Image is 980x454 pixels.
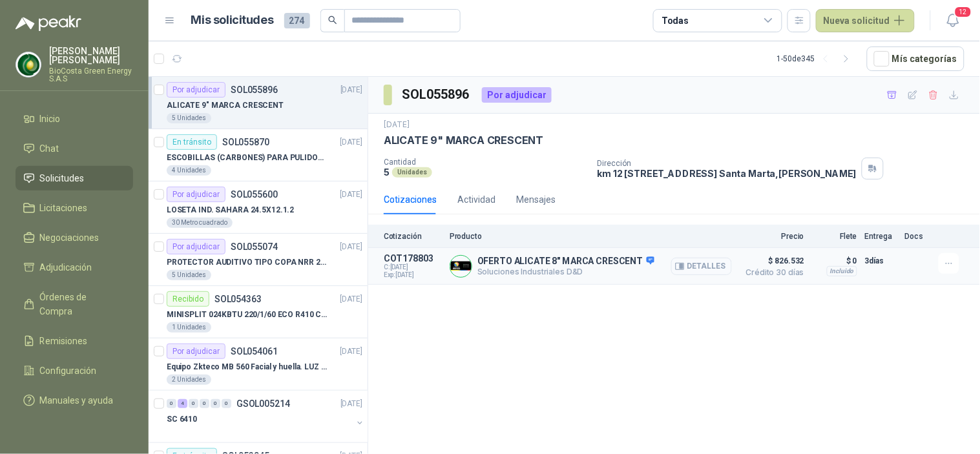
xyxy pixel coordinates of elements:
[49,46,133,65] p: [PERSON_NAME] [PERSON_NAME]
[328,15,337,25] span: search
[340,346,362,358] p: [DATE]
[200,399,209,408] div: 0
[236,399,290,408] p: GSOL005214
[812,232,857,241] p: Flete
[40,141,59,156] span: Chat
[812,253,857,269] p: $ 0
[167,187,225,202] div: Por adjudicar
[222,399,231,408] div: 0
[149,338,368,391] a: Por adjudicarSOL054061[DATE] Equipo Zkteco MB 560 Facial y huella. LUZ VISIBLE2 Unidades
[740,253,804,269] span: $ 826.532
[231,242,278,251] p: SOL055074
[231,190,278,199] p: SOL055600
[167,309,328,321] p: MINISPLIT 024KBTU 220/1/60 ECO R410 C/FR
[167,344,225,359] div: Por adjudicar
[16,285,133,324] a: Órdenes de Compra
[16,255,133,280] a: Adjudicación
[231,347,278,356] p: SOL054061
[384,134,544,147] p: ALICATE 9" MARCA CRESCENT
[40,290,121,318] span: Órdenes de Compra
[740,269,804,276] span: Crédito 30 días
[340,293,362,305] p: [DATE]
[340,241,362,253] p: [DATE]
[384,119,410,131] p: [DATE]
[149,286,368,338] a: RecibidoSOL054363[DATE] MINISPLIT 024KBTU 220/1/60 ECO R410 C/FR1 Unidades
[402,85,472,105] h3: SOL055896
[340,398,362,410] p: [DATE]
[16,329,133,353] a: Remisiones
[384,253,442,263] p: COT178803
[167,99,284,112] p: ALICATE 9" MARCA CRESCENT
[598,159,857,168] p: Dirección
[149,181,368,234] a: Por adjudicarSOL055600[DATE] LOSETA IND. SAHARA 24.5X12.1.230 Metro cuadrado
[214,294,262,304] p: SOL054363
[167,204,294,216] p: LOSETA IND. SAHARA 24.5X12.1.2
[384,192,437,207] div: Cotizaciones
[865,253,897,269] p: 3 días
[384,263,442,271] span: C: [DATE]
[516,192,556,207] div: Mensajes
[450,256,472,277] img: Company Logo
[740,232,804,241] p: Precio
[167,413,197,426] p: SC 6410
[40,112,61,126] span: Inicio
[167,375,211,385] div: 2 Unidades
[40,334,88,348] span: Remisiones
[167,152,328,164] p: ESCOBILLAS (CARBONES) PARA PULIDORA DEWALT
[827,266,857,276] div: Incluido
[167,113,211,123] div: 5 Unidades
[189,399,198,408] div: 0
[384,158,587,167] p: Cantidad
[954,6,972,18] span: 12
[340,136,362,149] p: [DATE]
[477,267,654,276] p: Soluciones Industriales D&D
[49,67,133,83] p: BioCosta Green Energy S.A.S
[865,232,897,241] p: Entrega
[392,167,432,178] div: Unidades
[16,225,133,250] a: Negociaciones
[16,196,133,220] a: Licitaciones
[167,165,211,176] div: 4 Unidades
[662,14,689,28] div: Todas
[40,201,88,215] span: Licitaciones
[167,256,328,269] p: PROTECTOR AUDITIVO TIPO COPA NRR 23dB
[167,82,225,98] div: Por adjudicar
[16,388,133,413] a: Manuales y ayuda
[16,358,133,383] a: Configuración
[149,77,368,129] a: Por adjudicarSOL055896[DATE] ALICATE 9" MARCA CRESCENT5 Unidades
[149,129,368,181] a: En tránsitoSOL055870[DATE] ESCOBILLAS (CARBONES) PARA PULIDORA DEWALT4 Unidades
[167,322,211,333] div: 1 Unidades
[40,364,97,378] span: Configuración
[167,361,328,373] p: Equipo Zkteco MB 560 Facial y huella. LUZ VISIBLE
[167,134,217,150] div: En tránsito
[40,171,85,185] span: Solicitudes
[149,234,368,286] a: Por adjudicarSOL055074[DATE] PROTECTOR AUDITIVO TIPO COPA NRR 23dB5 Unidades
[777,48,857,69] div: 1 - 50 de 345
[167,270,211,280] div: 5 Unidades
[167,291,209,307] div: Recibido
[16,15,81,31] img: Logo peakr
[340,84,362,96] p: [DATE]
[284,13,310,28] span: 274
[16,166,133,191] a: Solicitudes
[167,399,176,408] div: 0
[211,399,220,408] div: 0
[477,256,654,267] p: OFERTO ALICATE 8" MARCA CRESCENT
[191,11,274,30] h1: Mis solicitudes
[16,52,41,77] img: Company Logo
[40,260,92,274] span: Adjudicación
[16,136,133,161] a: Chat
[450,232,732,241] p: Producto
[40,393,114,408] span: Manuales y ayuda
[384,167,390,178] p: 5
[384,271,442,279] span: Exp: [DATE]
[167,239,225,254] div: Por adjudicar
[40,231,99,245] span: Negociaciones
[482,87,552,103] div: Por adjudicar
[457,192,495,207] div: Actividad
[816,9,915,32] button: Nueva solicitud
[905,232,931,241] p: Docs
[167,218,233,228] div: 30 Metro cuadrado
[167,396,365,437] a: 0 4 0 0 0 0 GSOL005214[DATE] SC 6410
[178,399,187,408] div: 4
